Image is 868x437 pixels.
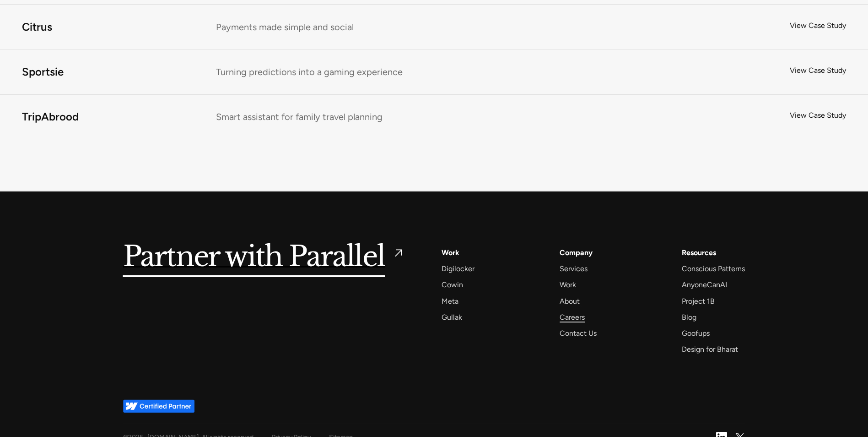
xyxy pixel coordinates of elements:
a: Careers [560,311,585,323]
a: Cowin [442,279,463,291]
a: About [560,295,580,307]
a: Design for Bharat [682,343,738,355]
a: Work [560,279,576,291]
a: Conscious Patterns [682,262,745,275]
a: Contact Us [560,327,597,339]
a: AnyoneCanAI [682,279,727,291]
a: Blog [682,311,696,323]
a: Work [442,246,459,259]
a: Digilocker [442,262,474,275]
h5: Partner with Parallel [123,246,385,268]
a: Meta [442,295,458,307]
a: Project 1B [682,295,715,307]
div: Resources [682,246,716,259]
a: Partner with Parallel [123,246,405,268]
a: Services [560,262,588,275]
a: Gullak [442,311,462,323]
a: Company [560,246,593,259]
a: Goofups [682,327,710,339]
